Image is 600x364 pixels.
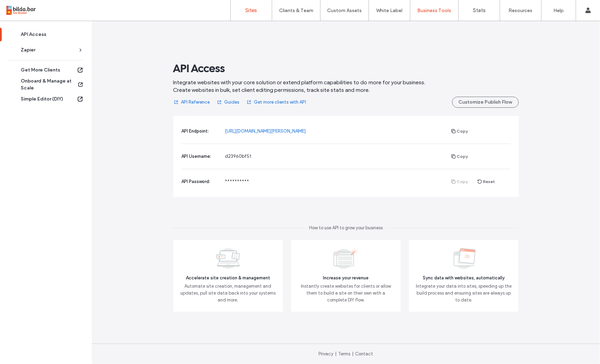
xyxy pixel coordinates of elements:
span: Accelerate site creation & management [179,275,277,281]
label: Custom Assets [327,8,362,13]
label: Help [554,8,564,13]
span: | [335,351,337,356]
span: Integrate your data into sites, speeding up the build process and ensuring sites are always up to... [415,283,513,304]
span: Ayuda [15,5,34,11]
label: Stats [473,7,486,13]
a: Privacy [319,351,334,356]
button: Copy [447,152,473,161]
a: API Reference [173,97,210,108]
a: Terms [339,351,351,356]
span: API Access [173,61,225,75]
span: | [352,351,354,356]
label: White Label [377,8,403,13]
span: API Username: [182,154,211,159]
button: Copy [447,127,473,135]
div: API Access [21,31,77,38]
label: Clients & Team [279,8,313,13]
span: d23960bf51 [225,154,251,159]
span: Increase your revenue [297,275,395,281]
span: API Endpoint: [182,128,209,134]
a: Get more clients with API [246,97,306,108]
div: Get More Clients [21,67,77,74]
div: Simple Editor (DIY) [21,96,77,103]
label: Resources [509,8,533,13]
div: Onboard & Manage at Scale [21,78,77,92]
span: How to use API to grow your business [306,224,385,232]
label: Business Tools [418,8,451,13]
button: Reset [473,178,500,186]
span: Instantly create websites for clients or allow them to build a site on their own with a complete ... [297,283,395,304]
span: Integrate websites with your core solution or extend platform capabilities to do more for your bu... [173,79,426,94]
label: Sites [246,7,257,13]
a: [URL][DOMAIN_NAME][PERSON_NAME] [225,128,306,135]
div: Zapier [21,47,77,54]
span: API Password: [182,179,210,184]
span: Sync data with websites, automatically [415,275,513,281]
a: Guides [217,97,240,108]
a: Contact [355,351,373,356]
button: Customize Publish Flow [452,97,519,108]
span: Automate site creation, management and updates, pull site data back into your systems and more. [179,283,277,304]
